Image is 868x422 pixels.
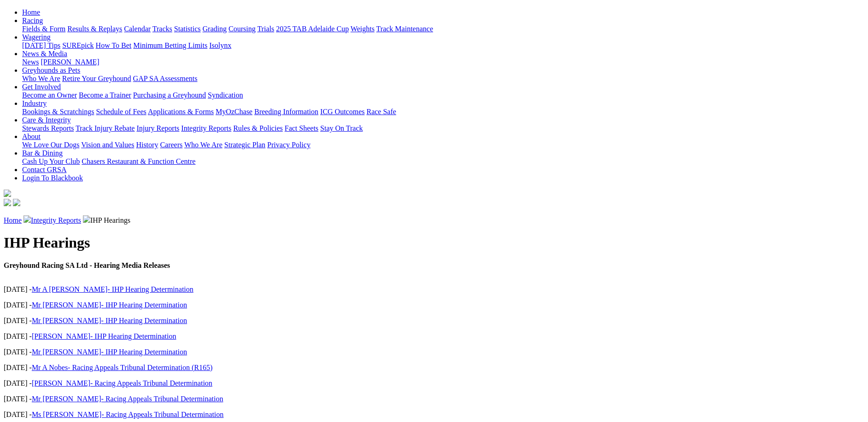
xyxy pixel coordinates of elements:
[203,25,227,33] a: Grading
[32,379,212,387] a: [PERSON_NAME]- Racing Appeals Tribunal Determination
[148,108,214,116] a: Applications & Forms
[22,157,864,166] div: Bar & Dining
[22,25,65,33] a: Fields & Form
[376,25,433,33] a: Track Maintenance
[267,141,311,149] a: Privacy Policy
[62,75,131,82] a: Retire Your Greyhound
[32,285,194,293] a: Mr A [PERSON_NAME]- IHP Hearing Determination
[22,99,47,107] a: Industry
[22,116,71,124] a: Care & Integrity
[276,25,349,33] a: 2025 TAB Adelaide Cup
[285,124,318,132] a: Fact Sheets
[23,215,31,223] img: chevron-right.svg
[62,41,94,49] a: SUREpick
[13,199,20,206] img: twitter.svg
[22,108,94,116] a: Bookings & Scratchings
[254,108,318,116] a: Breeding Information
[22,149,63,157] a: Bar & Dining
[4,216,22,224] a: Home
[32,332,176,340] a: [PERSON_NAME]- IHP Hearing Determination
[133,41,207,49] a: Minimum Betting Limits
[4,301,864,309] p: [DATE] -
[32,364,212,371] a: Mr A Nobes- Racing Appeals Tribunal Determination (R165)
[4,332,864,341] p: [DATE] -
[366,108,396,116] a: Race Safe
[22,8,40,16] a: Home
[79,91,131,99] a: Become a Trainer
[320,124,363,132] a: Stay On Track
[22,58,864,66] div: News & Media
[22,66,80,74] a: Greyhounds as Pets
[4,234,864,251] h1: IHP Hearings
[22,124,74,132] a: Stewards Reports
[22,33,51,41] a: Wagering
[174,25,201,33] a: Statistics
[67,25,122,33] a: Results & Replays
[4,199,11,206] img: facebook.svg
[257,25,274,33] a: Trials
[22,50,67,58] a: News & Media
[32,395,223,403] a: Mr [PERSON_NAME]- Racing Appeals Tribunal Determination
[22,25,864,33] div: Racing
[22,141,79,149] a: We Love Our Dogs
[22,91,77,99] a: Become an Owner
[22,141,864,149] div: About
[22,108,864,116] div: Industry
[4,190,11,197] img: logo-grsa-white.png
[224,141,265,149] a: Strategic Plan
[81,141,134,149] a: Vision and Values
[32,410,223,418] a: Ms [PERSON_NAME]- Racing Appeals Tribunal Determination
[31,216,81,224] a: Integrity Reports
[4,395,864,403] p: [DATE] -
[4,317,864,325] p: [DATE] -
[181,124,231,132] a: Integrity Reports
[96,108,146,116] a: Schedule of Fees
[22,75,60,82] a: Who We Are
[22,83,61,91] a: Get Involved
[4,379,864,387] p: [DATE] -
[4,348,864,356] p: [DATE] -
[351,25,375,33] a: Weights
[22,124,864,133] div: Care & Integrity
[22,17,43,24] a: Racing
[133,75,198,82] a: GAP SA Assessments
[22,58,39,66] a: News
[32,301,187,309] a: Mr [PERSON_NAME]- IHP Hearing Determination
[136,124,179,132] a: Injury Reports
[96,41,132,49] a: How To Bet
[124,25,151,33] a: Calendar
[320,108,364,116] a: ICG Outcomes
[22,157,80,165] a: Cash Up Your Club
[160,141,182,149] a: Careers
[82,157,195,165] a: Chasers Restaurant & Function Centre
[22,166,66,173] a: Contact GRSA
[136,141,158,149] a: History
[22,91,864,99] div: Get Involved
[83,215,90,223] img: chevron-right.svg
[4,364,864,372] p: [DATE] -
[209,41,231,49] a: Isolynx
[32,348,187,356] a: Mr [PERSON_NAME]- IHP Hearing Determination
[208,91,243,99] a: Syndication
[184,141,223,149] a: Who We Are
[233,124,283,132] a: Rules & Policies
[216,108,252,116] a: MyOzChase
[152,25,172,33] a: Tracks
[133,91,206,99] a: Purchasing a Greyhound
[32,317,187,324] a: Mr [PERSON_NAME]- IHP Hearing Determination
[4,410,864,419] p: [DATE] -
[41,58,99,66] a: [PERSON_NAME]
[4,285,864,294] p: [DATE] -
[22,41,864,50] div: Wagering
[229,25,256,33] a: Coursing
[22,174,83,182] a: Login To Blackbook
[4,215,864,225] p: IHP Hearings
[22,75,864,83] div: Greyhounds as Pets
[22,41,60,49] a: [DATE] Tips
[4,261,170,269] strong: Greyhound Racing SA Ltd - Hearing Media Releases
[22,133,41,140] a: About
[76,124,135,132] a: Track Injury Rebate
